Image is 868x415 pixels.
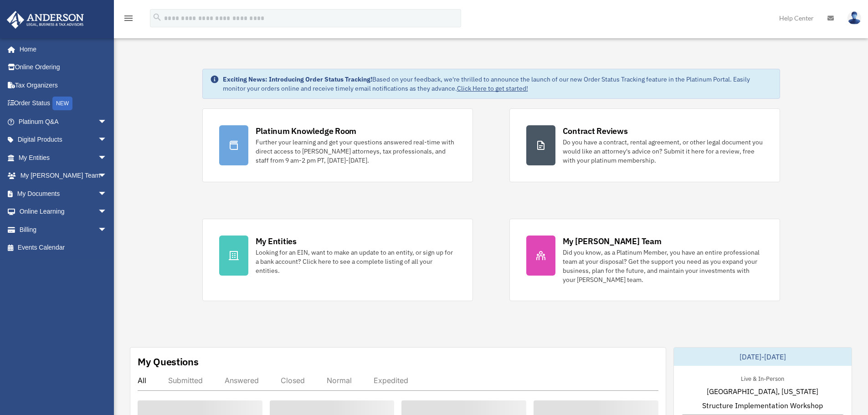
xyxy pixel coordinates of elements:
a: Events Calendar [6,239,121,257]
div: Did you know, as a Platinum Member, you have an entire professional team at your disposal? Get th... [563,248,763,284]
a: Tax Organizers [6,76,121,94]
a: Contract Reviews Do you have a contract, rental agreement, or other legal document you would like... [509,108,780,182]
span: arrow_drop_down [98,113,116,131]
span: arrow_drop_down [98,149,116,167]
a: Online Ordering [6,58,121,77]
span: arrow_drop_down [98,131,116,149]
div: Expedited [374,376,408,385]
a: Home [6,40,116,58]
div: Normal [327,376,352,385]
div: Do you have a contract, rental agreement, or other legal document you would like an attorney's ad... [563,138,763,165]
div: My Questions [138,355,199,369]
a: My Entities Looking for an EIN, want to make an update to an entity, or sign up for a bank accoun... [202,219,473,301]
a: Platinum Knowledge Room Further your learning and get your questions answered real-time with dire... [202,108,473,182]
div: Submitted [168,376,203,385]
div: Closed [281,376,305,385]
span: [GEOGRAPHIC_DATA], [US_STATE] [707,386,818,397]
i: menu [123,13,134,24]
strong: Exciting News: Introducing Order Status Tracking! [223,75,372,83]
div: Answered [225,376,259,385]
span: arrow_drop_down [98,203,116,221]
div: Further your learning and get your questions answered real-time with direct access to [PERSON_NAM... [256,138,456,165]
a: Digital Productsarrow_drop_down [6,131,121,149]
div: All [138,376,146,385]
a: My Documentsarrow_drop_down [6,184,121,203]
i: search [152,12,162,22]
div: NEW [52,97,72,110]
div: Live & In-Person [734,373,791,383]
span: arrow_drop_down [98,184,116,203]
a: Platinum Q&Aarrow_drop_down [6,113,121,131]
div: Based on your feedback, we're thrilled to announce the launch of our new Order Status Tracking fe... [223,75,772,93]
div: Platinum Knowledge Room [256,125,357,137]
a: Billingarrow_drop_down [6,220,121,239]
span: arrow_drop_down [98,220,116,239]
div: Looking for an EIN, want to make an update to an entity, or sign up for a bank account? Click her... [256,248,456,275]
a: Online Learningarrow_drop_down [6,203,121,221]
img: User Pic [847,11,861,25]
div: [DATE]-[DATE] [674,348,852,366]
span: Structure Implementation Workshop [702,400,823,411]
a: My Entitiesarrow_drop_down [6,149,121,167]
a: My [PERSON_NAME] Teamarrow_drop_down [6,167,121,185]
div: Contract Reviews [563,125,628,137]
div: My Entities [256,236,297,247]
div: My [PERSON_NAME] Team [563,236,662,247]
a: Order StatusNEW [6,94,121,113]
a: Click Here to get started! [457,84,528,92]
span: arrow_drop_down [98,167,116,185]
img: Anderson Advisors Platinum Portal [4,11,87,29]
a: My [PERSON_NAME] Team Did you know, as a Platinum Member, you have an entire professional team at... [509,219,780,301]
a: menu [123,16,134,24]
